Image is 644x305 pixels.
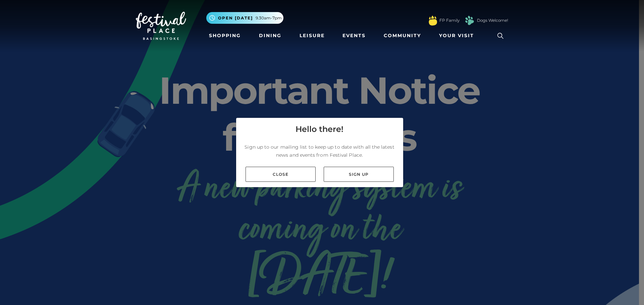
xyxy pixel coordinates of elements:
[296,123,343,135] h4: Hello there!
[136,12,186,40] img: Festival Place Logo
[218,15,253,21] span: Open [DATE]
[241,143,398,159] p: Sign up to our mailing list to keep up to date with all the latest news and events from Festival ...
[256,29,284,42] a: Dining
[297,29,327,42] a: Leisure
[206,12,283,24] button: Open [DATE] 9.30am-7pm
[439,17,460,23] a: FP Family
[324,167,394,182] a: Sign up
[439,32,474,39] span: Your Visit
[436,29,480,42] a: Your Visit
[340,29,368,42] a: Events
[381,29,424,42] a: Community
[256,15,282,21] span: 9.30am-7pm
[206,29,244,42] a: Shopping
[246,167,316,182] a: Close
[477,17,508,23] a: Dogs Welcome!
